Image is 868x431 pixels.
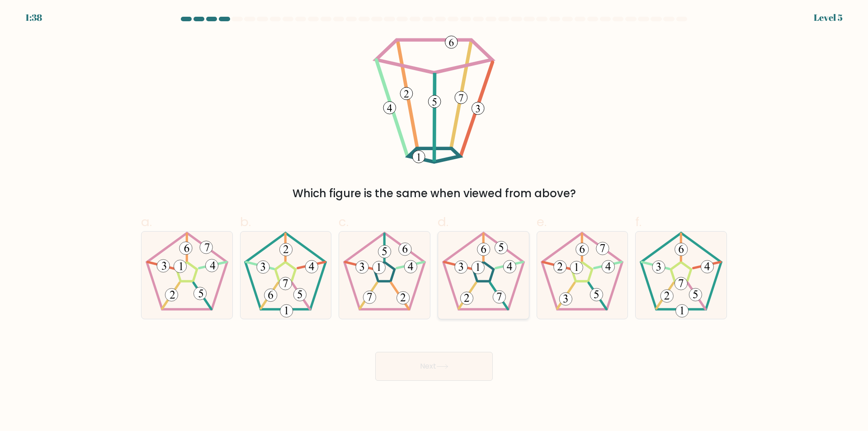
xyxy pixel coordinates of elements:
span: f. [635,213,642,231]
span: e. [537,213,547,231]
span: a. [141,213,152,231]
span: b. [240,213,251,231]
div: Level 5 [814,11,843,24]
button: Next [375,352,493,381]
div: Which figure is the same when viewed from above? [146,185,722,202]
div: 1:38 [25,11,42,24]
span: d. [438,213,448,231]
span: c. [339,213,349,231]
